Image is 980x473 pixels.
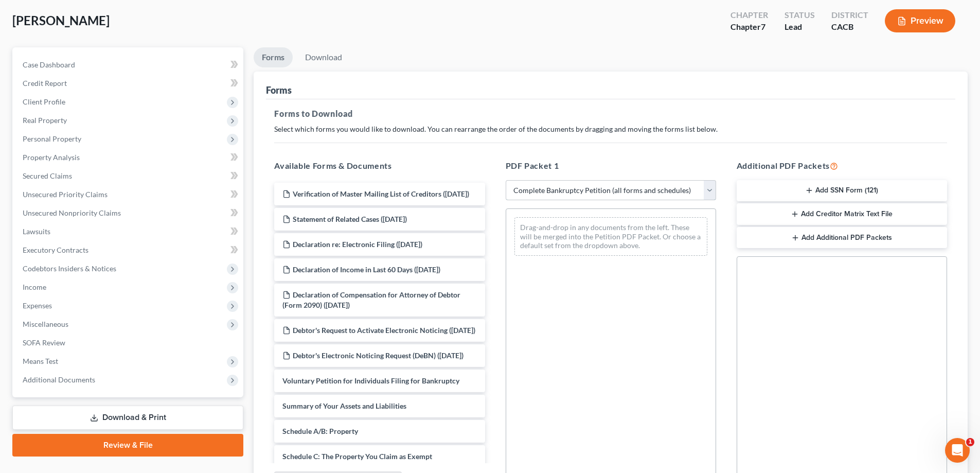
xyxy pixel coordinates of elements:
[23,264,116,273] span: Codebtors Insiders & Notices
[737,203,947,225] button: Add Creditor Matrix Text File
[14,148,243,167] a: Property Analysis
[23,153,80,162] span: Property Analysis
[831,21,868,33] div: CACB
[506,160,716,172] h5: PDF Packet 1
[274,160,485,172] h5: Available Forms & Documents
[23,97,65,106] span: Client Profile
[23,338,65,347] span: SOFA Review
[23,246,88,254] span: Executory Contracts
[14,241,243,259] a: Executory Contracts
[293,240,422,249] span: Declaration re: Electronic Filing ([DATE])
[14,334,243,352] a: SOFA Review
[282,376,459,385] span: Voluntary Petition for Individuals Filing for Bankruptcy
[12,406,243,430] a: Download & Print
[737,180,947,202] button: Add SSN Form (121)
[23,320,68,328] span: Miscellaneous
[23,171,72,180] span: Secured Claims
[785,21,815,33] div: Lead
[14,167,243,185] a: Secured Claims
[831,9,868,21] div: District
[23,208,121,217] span: Unsecured Nonpriority Claims
[23,357,58,365] span: Means Test
[282,401,406,410] span: Summary of Your Assets and Liabilities
[293,265,440,274] span: Declaration of Income in Last 60 Days ([DATE])
[23,190,108,199] span: Unsecured Priority Claims
[23,301,52,310] span: Expenses
[297,47,350,67] a: Download
[23,116,67,125] span: Real Property
[14,204,243,222] a: Unsecured Nonpriority Claims
[14,185,243,204] a: Unsecured Priority Claims
[737,227,947,249] button: Add Additional PDF Packets
[966,438,974,446] span: 1
[254,47,293,67] a: Forms
[12,13,110,28] span: [PERSON_NAME]
[282,427,358,435] span: Schedule A/B: Property
[23,60,75,69] span: Case Dashboard
[23,134,81,143] span: Personal Property
[293,326,475,335] span: Debtor's Request to Activate Electronic Noticing ([DATE])
[23,227,50,236] span: Lawsuits
[761,22,765,31] span: 7
[514,217,707,256] div: Drag-and-drop in any documents from the left. These will be merged into the Petition PDF Packet. ...
[14,222,243,241] a: Lawsuits
[266,84,292,96] div: Forms
[945,438,970,463] iframe: Intercom live chat
[14,56,243,74] a: Case Dashboard
[293,351,464,360] span: Debtor's Electronic Noticing Request (DeBN) ([DATE])
[23,375,95,384] span: Additional Documents
[785,9,815,21] div: Status
[293,189,469,198] span: Verification of Master Mailing List of Creditors ([DATE])
[23,283,46,291] span: Income
[885,9,955,32] button: Preview
[23,79,67,87] span: Credit Report
[730,9,768,21] div: Chapter
[293,215,407,223] span: Statement of Related Cases ([DATE])
[274,108,947,120] h5: Forms to Download
[274,124,947,134] p: Select which forms you would like to download. You can rearrange the order of the documents by dr...
[14,74,243,93] a: Credit Report
[282,290,460,309] span: Declaration of Compensation for Attorney of Debtor (Form 2090) ([DATE])
[12,434,243,457] a: Review & File
[737,160,947,172] h5: Additional PDF Packets
[282,452,432,461] span: Schedule C: The Property You Claim as Exempt
[730,21,768,33] div: Chapter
